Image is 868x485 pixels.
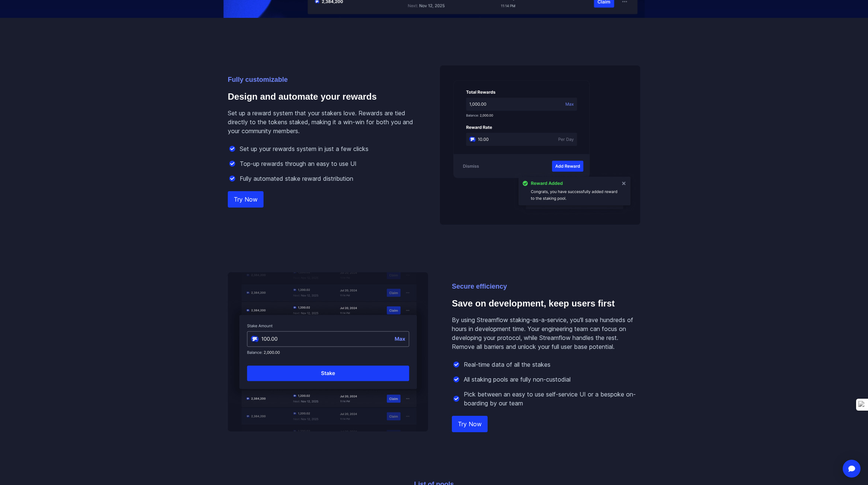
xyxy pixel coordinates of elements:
[240,174,353,183] p: Fully automated stake reward distribution
[452,281,640,292] p: Secure efficiency
[228,272,428,431] img: Save on development, keep users first
[464,375,571,384] p: All staking pools are fully non-custodial
[843,460,861,478] div: Open Intercom Messenger
[452,292,640,315] h3: Save on development, keep users first
[464,360,551,369] p: Real-time data of all the stakes
[440,65,640,225] img: Design and automate your rewards
[228,74,416,85] p: Fully customizable
[464,390,640,408] p: Pick between an easy to use self-service UI or a bespoke on-boarding by our team
[228,85,416,109] h3: Design and automate your rewards
[240,144,368,153] p: Set up your rewards system in just a few clicks
[228,109,416,135] p: Set up a reward system that your stakers love. Rewards are tied directly to the tokens staked, ma...
[228,191,264,208] a: Try Now
[452,416,488,432] a: Try Now
[452,315,640,351] p: By using Streamflow staking-as-a-service, you'll save hundreds of hours in development time. Your...
[240,159,357,168] p: Top-up rewards through an easy to use UI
